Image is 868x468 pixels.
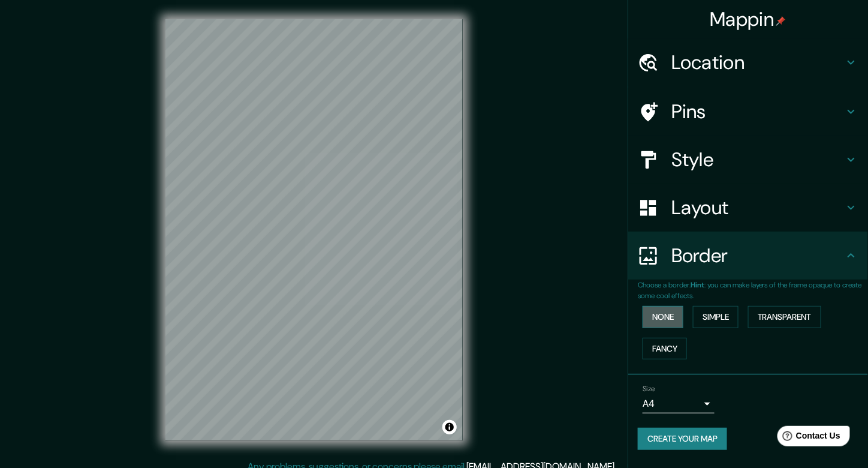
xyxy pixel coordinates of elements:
[628,38,868,86] div: Location
[710,7,786,31] h4: Mappin
[643,394,715,413] div: A4
[776,16,786,26] img: pin-icon.png
[628,184,868,232] div: Layout
[628,88,868,136] div: Pins
[671,100,844,124] h4: Pins
[165,19,463,440] canvas: Map
[643,338,687,360] button: Fancy
[628,232,868,280] div: Border
[761,421,855,455] iframe: Help widget launcher
[671,50,844,74] h4: Location
[671,244,844,268] h4: Border
[643,384,655,394] label: Size
[691,280,704,290] b: Hint
[638,428,727,450] button: Create your map
[638,280,868,301] p: Choose a border. : you can make layers of the frame opaque to create some cool effects.
[628,136,868,184] div: Style
[693,306,739,328] button: Simple
[671,196,844,220] h4: Layout
[748,306,821,328] button: Transparent
[442,420,457,434] button: Toggle attribution
[671,148,844,172] h4: Style
[643,306,683,328] button: None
